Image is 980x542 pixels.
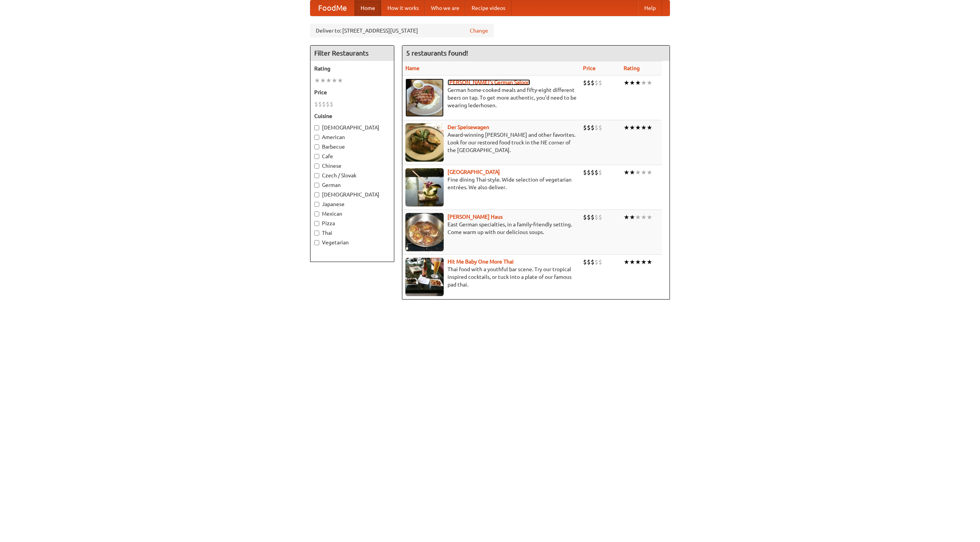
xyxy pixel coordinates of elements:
li: $ [591,168,595,177]
a: [PERSON_NAME] Haus [448,214,503,220]
a: Change [470,27,488,34]
label: Japanese [314,200,390,208]
img: babythai.jpg [405,258,444,296]
li: ★ [635,258,641,266]
li: $ [595,258,598,266]
label: German [314,181,390,189]
li: ★ [641,79,647,87]
p: East German specialties, in a family-friendly setting. Come warm up with our delicious soups. [405,221,577,236]
p: Award-winning [PERSON_NAME] and other favorites. Look for our restored food truck in the NE corne... [405,131,577,154]
label: American [314,133,390,141]
li: $ [591,79,595,87]
li: $ [598,79,602,87]
li: $ [591,123,595,132]
a: Home [354,0,381,16]
li: ★ [337,76,343,85]
img: kohlhaus.jpg [405,213,444,251]
li: ★ [320,76,326,85]
h5: Cuisine [314,112,390,120]
li: ★ [314,76,320,85]
p: German home-cooked meals and fifty-eight different beers on tap. To get more authentic, you'd nee... [405,86,577,109]
label: Mexican [314,210,390,218]
label: [DEMOGRAPHIC_DATA] [314,124,390,131]
input: Vegetarian [314,240,319,245]
li: $ [583,79,587,87]
a: How it works [381,0,425,16]
li: $ [591,213,595,221]
li: ★ [629,258,635,266]
ng-pluralize: 5 restaurants found! [406,49,468,57]
li: $ [595,123,598,132]
li: $ [587,168,591,177]
li: $ [587,79,591,87]
label: Pizza [314,219,390,227]
li: $ [314,100,318,108]
input: Barbecue [314,144,319,149]
a: Who we are [425,0,465,16]
li: $ [595,213,598,221]
li: ★ [647,213,652,221]
li: ★ [635,213,641,221]
b: [PERSON_NAME]'s German Saloon [448,79,530,85]
li: $ [587,213,591,221]
img: esthers.jpg [405,79,444,117]
li: $ [583,258,587,266]
li: $ [598,258,602,266]
li: ★ [641,213,647,221]
li: $ [583,123,587,132]
li: $ [330,100,333,108]
li: ★ [629,168,635,177]
li: $ [583,168,587,177]
input: Cafe [314,154,319,159]
input: Czech / Slovak [314,173,319,178]
a: [GEOGRAPHIC_DATA] [448,169,500,175]
li: $ [318,100,322,108]
li: ★ [641,258,647,266]
li: ★ [635,79,641,87]
li: $ [595,168,598,177]
li: $ [587,258,591,266]
label: [DEMOGRAPHIC_DATA] [314,191,390,198]
label: Vegetarian [314,239,390,246]
li: ★ [629,79,635,87]
a: Rating [624,65,640,71]
li: $ [587,123,591,132]
li: ★ [629,123,635,132]
li: ★ [624,123,629,132]
li: ★ [647,258,652,266]
input: [DEMOGRAPHIC_DATA] [314,192,319,197]
li: ★ [624,258,629,266]
label: Czech / Slovak [314,172,390,179]
label: Chinese [314,162,390,170]
p: Thai food with a youthful bar scene. Try our tropical inspired cocktails, or tuck into a plate of... [405,265,577,288]
a: Hit Me Baby One More Thai [448,259,514,265]
li: ★ [332,76,337,85]
a: Recipe videos [465,0,511,16]
img: speisewagen.jpg [405,123,444,162]
li: ★ [641,123,647,132]
li: ★ [326,76,332,85]
li: ★ [647,123,652,132]
input: American [314,135,319,140]
li: ★ [641,168,647,177]
label: Thai [314,229,390,237]
li: ★ [624,213,629,221]
a: Help [638,0,662,16]
li: ★ [624,79,629,87]
li: $ [326,100,330,108]
li: $ [598,168,602,177]
label: Barbecue [314,143,390,151]
a: Name [405,65,420,71]
div: Deliver to: [STREET_ADDRESS][US_STATE] [310,24,494,38]
li: $ [583,213,587,221]
input: [DEMOGRAPHIC_DATA] [314,125,319,130]
li: ★ [629,213,635,221]
li: ★ [624,168,629,177]
a: Der Speisewagen [448,124,489,130]
h5: Rating [314,65,390,72]
li: ★ [647,168,652,177]
img: satay.jpg [405,168,444,206]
